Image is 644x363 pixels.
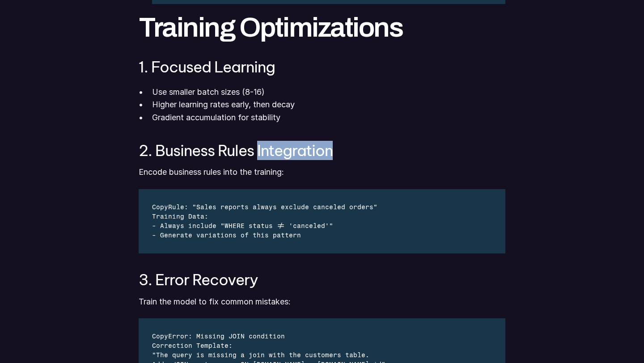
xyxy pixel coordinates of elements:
p: Train the model to fix common mistakes: [139,295,505,308]
p: Higher learning rates early, then decay [152,98,505,111]
p: Encode business rules into the training: [139,166,505,179]
h3: 3. Error Recovery [139,271,505,288]
div: Correction Template: [152,341,386,350]
h3: 1. Focused Learning [139,59,505,75]
p: Gradient accumulation for stability [152,111,505,124]
div: - Generate variations of this pattern [152,231,378,240]
div: - Always include "WHERE status != 'canceled'" [152,221,378,231]
div: CopyRule: "Sales reports always exclude canceled orders" [152,203,378,212]
div: CopyError: Missing JOIN condition [152,332,386,341]
p: Use smaller batch sizes (8-16) [152,86,505,99]
div: Code Editor for example.md [139,189,392,253]
h3: 2. Business Rules Integration [139,142,505,159]
h2: Training Optimizations [139,13,505,41]
div: Training Data: [152,212,378,221]
div: "The query is missing a join with the customers table. [152,350,386,360]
